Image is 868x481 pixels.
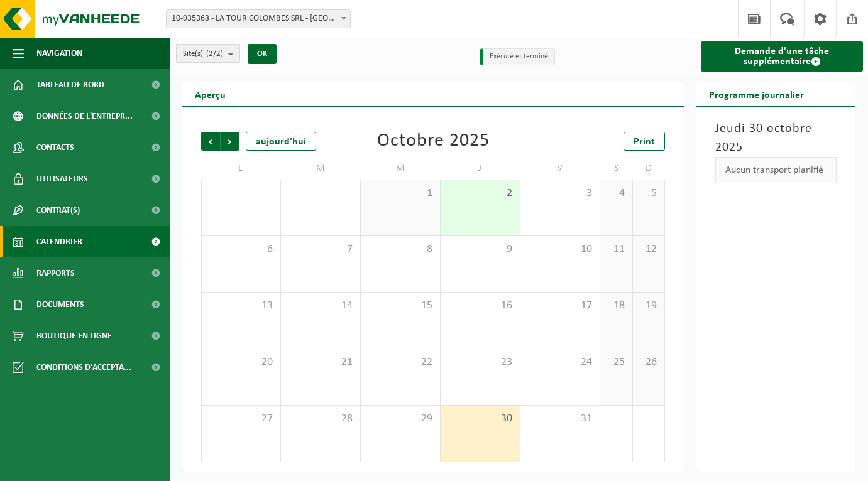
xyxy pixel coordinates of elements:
span: 2 [447,186,514,200]
span: Utilisateurs [36,163,88,195]
td: V [520,157,600,180]
span: Conditions d'accepta... [36,352,131,383]
span: Site(s) [183,45,223,63]
span: 4 [607,186,626,200]
span: 14 [287,299,354,313]
span: 7 [287,242,354,256]
span: 30 [447,412,514,426]
span: Contrat(s) [36,195,80,226]
span: 21 [287,355,354,369]
span: Boutique en ligne [36,320,112,352]
span: 16 [447,299,514,313]
span: 12 [639,242,659,256]
span: 29 [367,412,434,426]
span: 10-935363 - LA TOUR COLOMBES SRL - HUY [167,10,350,28]
button: OK [248,44,277,64]
button: Site(s)(2/2) [176,44,240,63]
span: 10 [527,242,593,256]
a: Demande d'une tâche supplémentaire [701,41,863,72]
span: 25 [607,355,626,369]
a: Print [624,132,665,151]
div: Octobre 2025 [377,132,490,151]
span: 17 [527,299,593,313]
span: Précédent [201,132,220,151]
span: 31 [527,412,593,426]
span: Rapports [36,257,75,289]
span: Print [634,137,655,147]
h2: Aperçu [182,82,238,106]
span: 9 [447,242,514,256]
count: (2/2) [206,50,223,58]
td: S [600,157,633,180]
span: Contacts [36,132,74,163]
span: 8 [367,242,434,256]
span: 13 [208,299,274,313]
span: 19 [639,299,659,313]
span: Navigation [36,38,82,69]
td: M [361,157,441,180]
span: 26 [639,355,659,369]
span: 27 [208,412,274,426]
span: 18 [607,299,626,313]
span: Suivant [221,132,239,151]
h2: Programme journalier [696,82,816,106]
div: aujourd'hui [246,132,316,151]
span: 1 [367,186,434,200]
span: 11 [607,242,626,256]
span: 20 [208,355,274,369]
td: L [201,157,281,180]
span: Données de l'entrepr... [36,100,133,132]
td: M [281,157,361,180]
span: 6 [208,242,274,256]
span: 22 [367,355,434,369]
span: 10-935363 - LA TOUR COLOMBES SRL - HUY [166,9,351,28]
span: 5 [639,186,659,200]
span: 3 [527,186,593,200]
td: J [441,157,520,180]
span: Calendrier [36,226,82,257]
span: Documents [36,289,84,320]
td: D [633,157,666,180]
span: 15 [367,299,434,313]
span: Tableau de bord [36,69,104,100]
li: Exécuté et terminé [480,48,555,65]
span: 23 [447,355,514,369]
span: 28 [287,412,354,426]
div: Aucun transport planifié [715,157,837,183]
span: 24 [527,355,593,369]
h3: Jeudi 30 octobre 2025 [715,119,837,157]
